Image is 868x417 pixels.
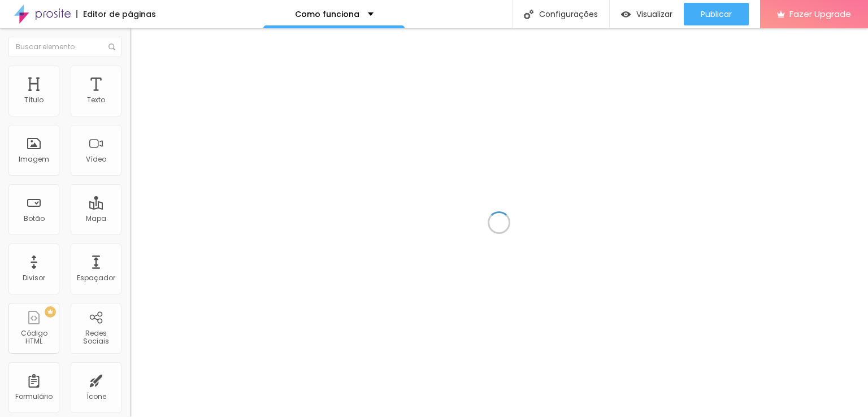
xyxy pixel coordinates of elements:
input: Buscar elemento [8,37,121,57]
div: Código HTML [11,329,56,346]
div: Espaçador [77,274,115,282]
img: Icone [108,44,115,50]
div: Editor de páginas [76,10,156,18]
span: Fazer Upgrade [789,9,851,19]
div: Formulário [15,393,53,401]
div: Ícone [86,393,106,401]
div: Título [24,96,44,104]
img: view-1.svg [621,10,631,19]
button: Visualizar [610,3,684,25]
div: Vídeo [86,155,106,163]
img: Icone [524,10,533,19]
div: Redes Sociais [73,329,118,346]
div: Mapa [86,215,106,223]
div: Texto [87,96,105,104]
span: Visualizar [636,10,672,19]
button: Publicar [684,3,749,25]
p: Como funciona [295,10,359,18]
span: Publicar [701,10,732,19]
div: Botão [24,215,45,223]
div: Imagem [19,155,49,163]
div: Divisor [23,274,45,282]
